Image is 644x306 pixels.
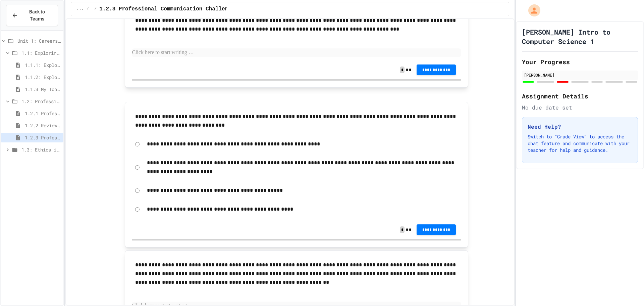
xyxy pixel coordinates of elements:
span: Unit 1: Careers & Professionalism [17,37,61,44]
span: 1.1: Exploring CS Careers [21,49,61,56]
h2: Your Progress [522,57,638,67]
span: ... [76,6,84,12]
h3: Need Help? [528,123,632,131]
h2: Assignment Details [522,91,638,101]
div: [PERSON_NAME] [524,72,636,78]
span: 1.2.1 Professional Communication [25,110,61,117]
span: 1.2.3 Professional Communication Challenge [25,134,61,141]
button: Back to Teams [6,5,58,26]
span: / [94,6,97,12]
h1: [PERSON_NAME] Intro to Computer Science 1 [522,27,638,46]
p: Switch to "Grade View" to access the chat feature and communicate with your teacher for help and ... [528,133,632,154]
div: No due date set [522,103,638,112]
div: My Account [521,3,542,18]
span: 1.1.1: Exploring CS Careers [25,61,61,69]
span: 1.2.2 Review - Professional Communication [25,122,61,129]
span: Back to Teams [22,8,52,23]
span: 1.1.3 My Top 3 CS Careers! [25,86,61,93]
span: / [87,6,89,12]
span: 1.3: Ethics in Computing [21,146,61,153]
span: 1.2: Professional Communication [21,98,61,105]
span: 1.1.2: Exploring CS Careers - Review [25,74,61,81]
span: 1.2.3 Professional Communication Challenge [99,5,234,13]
